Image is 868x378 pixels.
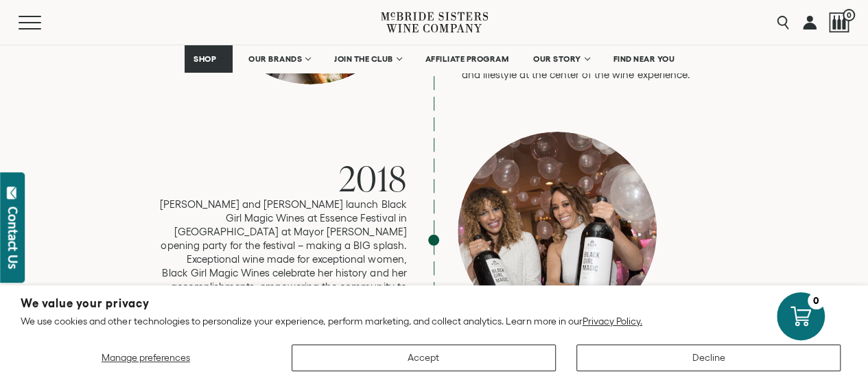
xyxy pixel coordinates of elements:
a: FIND NEAR YOU [605,45,684,73]
h2: We value your privacy [21,298,847,309]
span: OUR BRANDS [248,54,302,64]
a: Privacy Policy. [583,316,642,327]
span: SHOP [193,54,217,64]
a: SHOP [185,45,233,73]
span: JOIN THE CLUB [334,54,393,64]
button: Manage preferences [21,344,271,371]
button: Accept [292,344,556,371]
button: Decline [576,344,841,371]
p: We use cookies and other technologies to personalize your experience, perform marketing, and coll... [21,315,847,327]
button: Mobile Menu Trigger [19,16,68,29]
span: OUR STORY [533,54,581,64]
span: AFFILIATE PROGRAM [425,54,509,64]
a: OUR BRANDS [239,45,318,73]
span: 0 [843,9,855,21]
p: [PERSON_NAME] and [PERSON_NAME] launch Black Girl Magic Wines at Essence Festival in [GEOGRAPHIC_... [159,198,406,321]
span: Manage preferences [102,352,190,363]
a: JOIN THE CLUB [325,45,410,73]
span: 2018 [338,154,406,202]
a: AFFILIATE PROGRAM [417,45,518,73]
div: Contact Us [6,206,20,269]
a: OUR STORY [524,45,598,73]
div: 0 [808,292,825,309]
span: FIND NEAR YOU [613,54,675,64]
